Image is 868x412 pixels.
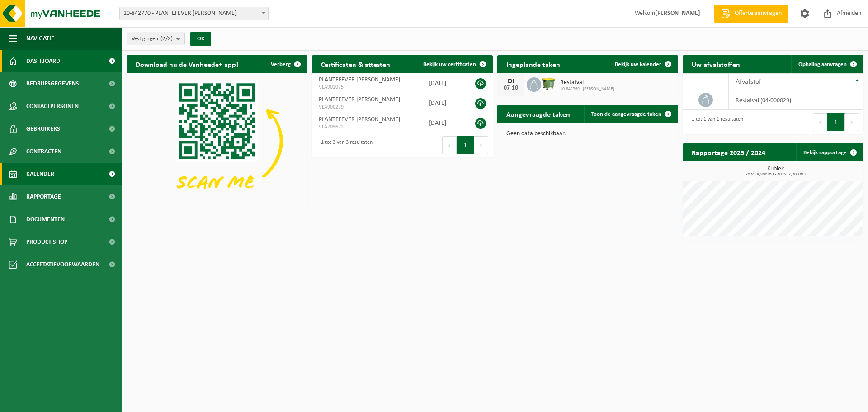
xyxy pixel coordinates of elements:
[502,78,520,85] div: DI
[190,32,211,46] button: OK
[560,86,614,92] span: 10-842769 - [PERSON_NAME]
[132,32,173,46] span: Vestigingen
[457,136,474,154] button: 1
[687,166,863,177] h3: Kubiek
[26,27,54,50] span: Navigatie
[26,50,60,72] span: Dashboard
[474,136,488,154] button: Next
[319,123,415,131] span: VLA703672
[813,113,827,131] button: Previous
[798,62,847,67] span: Ophaling aanvragen
[26,118,60,140] span: Gebruikers
[26,253,99,276] span: Acceptatievoorwaarden
[127,32,185,45] button: Vestigingen(2/2)
[160,36,173,42] count: (2/2)
[120,7,268,20] span: 10-842770 - PLANTEFEVER KRISTOF - MOORSLEDE
[732,9,784,18] span: Offerte aanvragen
[796,143,863,161] a: Bekijk rapportage
[319,116,400,123] span: PLANTEFEVER [PERSON_NAME]
[591,111,661,117] span: Toon de aangevraagde taken
[26,208,65,231] span: Documenten
[264,55,307,73] button: Verberg
[655,10,700,17] strong: [PERSON_NAME]
[312,55,399,73] h2: Certificaten & attesten
[687,112,743,132] div: 1 tot 1 van 1 resultaten
[497,55,569,73] h2: Ingeplande taken
[502,85,520,91] div: 07-10
[319,84,415,91] span: VLA902075
[827,113,845,131] button: 1
[608,55,677,73] a: Bekijk uw kalender
[127,55,247,73] h2: Download nu de Vanheede+ app!
[26,185,61,208] span: Rapportage
[687,172,863,177] span: 2024: 8,800 m3 - 2025: 2,200 m3
[319,104,415,111] span: VLA900279
[442,136,457,154] button: Previous
[26,95,79,118] span: Contactpersonen
[422,93,466,113] td: [DATE]
[615,62,661,67] span: Bekijk uw kalender
[416,55,492,73] a: Bekijk uw certificaten
[319,96,400,103] span: PLANTEFEVER [PERSON_NAME]
[26,231,67,253] span: Product Shop
[271,62,291,67] span: Verberg
[506,131,669,137] p: Geen data beschikbaar.
[584,105,677,123] a: Toon de aangevraagde taken
[714,5,788,23] a: Offerte aanvragen
[422,73,466,93] td: [DATE]
[541,76,557,91] img: WB-1100-HPE-GN-50
[127,73,307,209] img: Download de VHEPlus App
[422,113,466,133] td: [DATE]
[736,78,761,85] span: Afvalstof
[319,76,400,83] span: PLANTEFEVER [PERSON_NAME]
[729,90,863,110] td: restafval (04-000029)
[560,79,614,86] span: Restafval
[791,55,863,73] a: Ophaling aanvragen
[423,62,476,67] span: Bekijk uw certificaten
[26,140,61,163] span: Contracten
[845,113,859,131] button: Next
[26,163,54,185] span: Kalender
[119,7,269,20] span: 10-842770 - PLANTEFEVER KRISTOF - MOORSLEDE
[26,72,79,95] span: Bedrijfsgegevens
[497,105,579,123] h2: Aangevraagde taken
[683,143,774,161] h2: Rapportage 2025 / 2024
[683,55,749,73] h2: Uw afvalstoffen
[316,135,373,155] div: 1 tot 3 van 3 resultaten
